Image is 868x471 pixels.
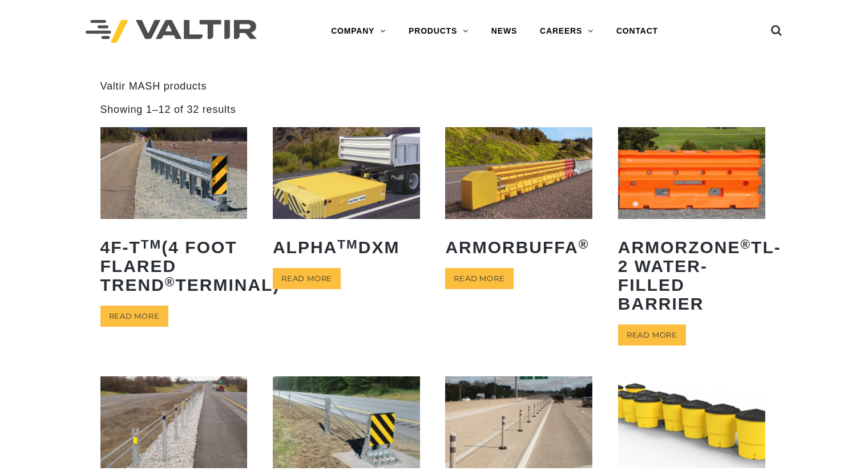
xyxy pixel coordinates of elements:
sup: ® [740,237,751,251]
h2: ArmorZone TL-2 Water-Filled Barrier [618,229,765,322]
sup: ® [579,237,590,251]
a: NEWS [480,20,528,43]
h2: ALPHA DXM [273,229,420,265]
a: COMPANY [320,20,397,43]
a: ALPHATMDXM [273,127,420,265]
sup: TM [141,237,162,251]
p: Valtir MASH products [100,80,768,93]
a: Read more about “ArmorZone® TL-2 Water-Filled Barrier” [618,324,686,346]
sup: TM [337,237,358,251]
a: CAREERS [528,20,605,43]
sup: ® [165,275,176,289]
p: Showing 1–12 of 32 results [100,103,236,116]
a: Read more about “ALPHATM DXM” [273,268,341,289]
a: CONTACT [605,20,669,43]
h2: 4F-T (4 Foot Flared TREND Terminal) [100,229,248,303]
a: Read more about “ArmorBuffa®” [445,268,513,289]
a: Read more about “4F-TTM (4 Foot Flared TREND® Terminal)” [100,306,168,327]
a: PRODUCTS [397,20,480,43]
a: ArmorZone®TL-2 Water-Filled Barrier [618,127,765,322]
a: 4F-TTM(4 Foot Flared TREND®Terminal) [100,127,248,303]
img: Valtir [86,20,257,43]
a: ArmorBuffa® [445,127,592,265]
h2: ArmorBuffa [445,229,592,265]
